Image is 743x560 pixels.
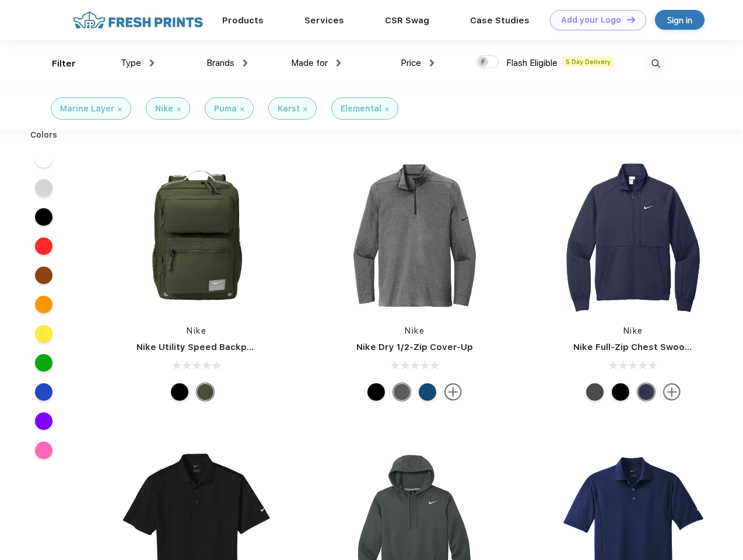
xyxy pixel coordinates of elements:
[612,383,629,401] div: Black
[667,13,692,27] div: Sign in
[155,103,173,115] div: Nike
[171,383,188,401] div: Black
[337,158,492,313] img: func=resize&h=266
[304,15,344,26] a: Services
[655,10,705,30] a: Sign in
[562,57,614,67] span: 5 Day Delivery
[506,58,558,68] span: Flash Eligible
[586,383,604,401] div: Anthracite
[646,54,665,73] img: desktop_search.svg
[367,383,385,401] div: Black
[303,107,307,111] img: filter_cancel.svg
[119,158,274,313] img: func=resize&h=266
[240,107,244,111] img: filter_cancel.svg
[278,103,300,115] div: Karst
[573,342,728,352] a: Nike Full-Zip Chest Swoosh Jacket
[385,107,389,111] img: filter_cancel.svg
[419,383,436,401] div: Gym Blue
[187,326,206,335] a: Nike
[401,58,421,68] span: Price
[405,326,425,335] a: Nike
[341,103,381,115] div: Elemental
[627,16,635,23] img: DT
[206,58,234,68] span: Brands
[150,60,154,66] img: dropdown.png
[118,107,122,111] img: filter_cancel.svg
[52,57,76,71] div: Filter
[177,107,181,111] img: filter_cancel.svg
[393,383,411,401] div: Black Heather
[561,15,621,25] div: Add your Logo
[121,58,141,68] span: Type
[637,383,655,401] div: Midnight Navy
[430,60,434,66] img: dropdown.png
[337,60,341,66] img: dropdown.png
[356,342,473,352] a: Nike Dry 1/2-Zip Cover-Up
[222,15,264,26] a: Products
[243,60,247,66] img: dropdown.png
[556,158,711,313] img: func=resize&h=266
[22,129,66,141] div: Colors
[385,15,429,26] a: CSR Swag
[663,383,681,401] img: more.svg
[291,58,328,68] span: Made for
[69,10,206,30] img: fo%20logo%202.webp
[444,383,462,401] img: more.svg
[136,342,262,352] a: Nike Utility Speed Backpack
[623,326,643,335] a: Nike
[197,383,214,401] div: Cargo Khaki
[214,103,237,115] div: Puma
[60,103,114,115] div: Marine Layer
